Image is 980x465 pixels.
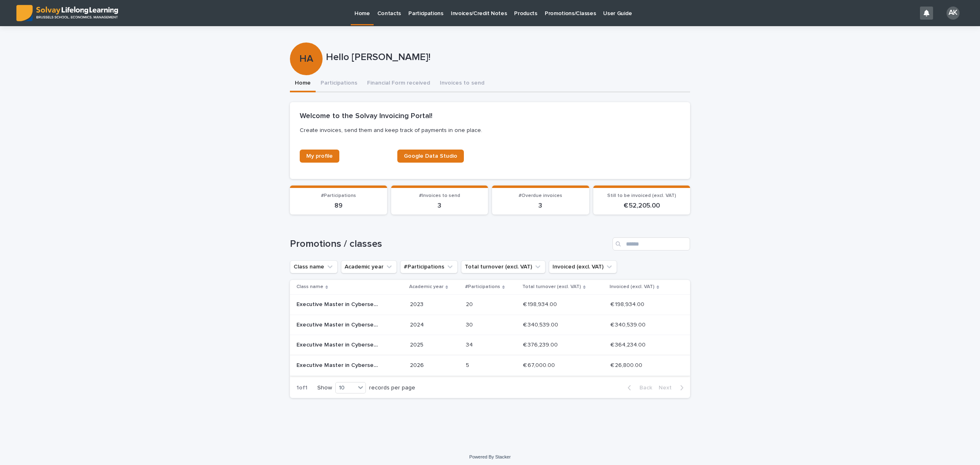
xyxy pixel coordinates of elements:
p: Hello [PERSON_NAME]! [326,51,687,63]
p: Invoiced (excl. VAT) [610,282,655,291]
p: 3 [396,202,483,210]
p: records per page [369,385,415,391]
p: Show [317,385,332,391]
p: € 340,539.00 [610,320,647,329]
p: € 340,539.00 [523,320,560,329]
span: #Overdue invoices [519,193,562,198]
a: My profile [300,150,339,163]
div: 10 [336,384,355,392]
p: € 198,934.00 [610,300,646,308]
p: € 364,234.00 [610,340,647,349]
button: Invoices to send [435,75,489,92]
p: 2023 [410,301,459,308]
tr: Executive Master in Cybersecurity Management - 2026Executive Master in Cybersecurity Management -... [290,355,690,376]
p: Create invoices, send them and keep track of payments in one place. [300,127,677,134]
p: #Participations [465,282,500,291]
p: 1 of 1 [290,378,314,398]
p: 2025 [410,342,459,349]
p: Class name [296,282,323,291]
p: 2026 [410,362,459,369]
button: Total turnover (excl. VAT) [461,260,546,273]
p: € 198,934.00 [523,300,559,308]
button: Next [655,384,690,391]
p: Total turnover (excl. VAT) [522,282,581,291]
div: HA [290,20,323,65]
tr: Executive Master in Cybersecurity Management - 2025Executive Master in Cybersecurity Management -... [290,335,690,355]
img: ED0IkcNQHGZZMpCVrDht [16,5,118,21]
button: Class name [290,260,338,273]
p: Executive Master in Cybersecurity Management - 2024 [296,320,380,329]
button: Back [621,384,655,391]
span: Next [659,385,677,391]
p: Executive Master in Cybersecurity Management - 2023 [296,300,380,308]
h1: Promotions / classes [290,238,609,250]
p: Executive Master in Cybersecurity Management - 2026 [296,360,380,369]
button: Financial Form received [362,75,435,92]
a: Powered By Stacker [469,454,510,459]
div: AK [947,7,960,20]
button: Home [290,75,316,92]
input: Search [612,237,690,250]
p: € 67,000.00 [523,360,557,369]
p: Academic year [409,282,443,291]
p: € 26,800.00 [610,360,644,369]
p: 30 [466,320,474,329]
p: Executive Master in Cybersecurity Management - 2025 [296,340,380,349]
p: 5 [466,360,471,369]
button: #Participations [400,260,458,273]
p: € 376,239.00 [523,340,559,349]
tr: Executive Master in Cybersecurity Management - 2023Executive Master in Cybersecurity Management -... [290,294,690,315]
p: 2024 [410,322,459,329]
span: #Invoices to send [419,193,460,198]
button: Participations [316,75,362,92]
p: 3 [497,202,584,210]
button: Academic year [341,260,397,273]
span: Google Data Studio [404,153,457,159]
p: € 52,205.00 [598,202,686,210]
span: Still to be invoiced (excl. VAT) [607,193,676,198]
p: 34 [466,340,474,349]
button: Invoiced (excl. VAT) [549,260,617,273]
span: My profile [306,153,333,159]
h2: Welcome to the Solvay Invoicing Portal! [300,112,432,121]
span: Back [635,385,652,391]
a: Google Data Studio [397,150,464,163]
p: 89 [295,202,382,210]
p: 20 [466,300,474,308]
tr: Executive Master in Cybersecurity Management - 2024Executive Master in Cybersecurity Management -... [290,315,690,335]
span: #Participations [321,193,356,198]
